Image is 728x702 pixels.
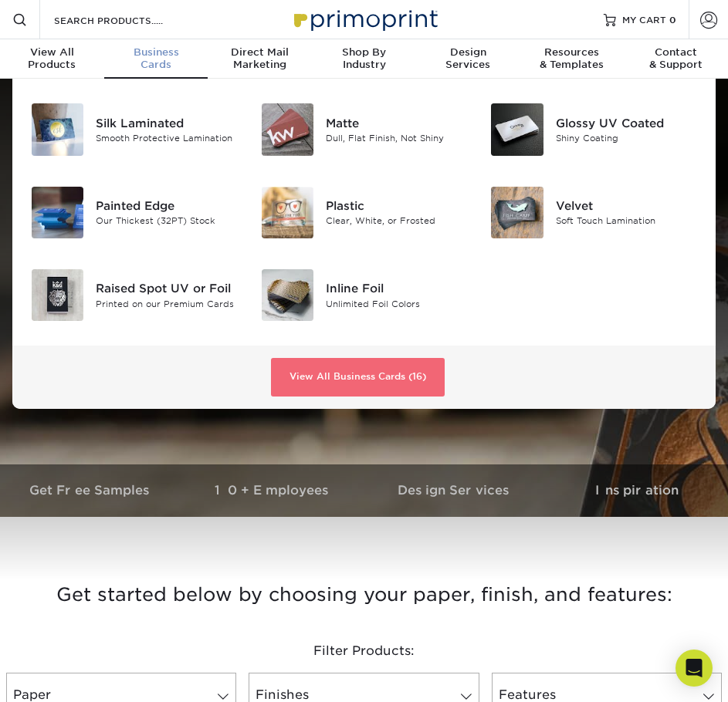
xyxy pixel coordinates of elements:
[669,14,676,25] span: 0
[556,115,697,132] div: Glossy UV Coated
[326,214,467,228] div: Clear, White, or Frosted
[96,132,237,145] div: Smooth Protective Lamination
[31,263,238,327] a: Raised Spot UV or Foil Business Cards Raised Spot UV or Foil Printed on our Premium Cards
[261,97,468,161] a: Matte Business Cards Matte Dull, Flat Finish, Not Shiny
[262,269,313,321] img: Inline Foil Business Cards
[491,103,543,155] img: Glossy UV Coated Business Cards
[556,214,697,228] div: Soft Touch Lamination
[312,46,416,59] span: Shop By
[31,181,238,245] a: Painted Edge Business Cards Painted Edge Our Thickest (32PT) Stock
[104,39,208,80] a: BusinessCards
[556,132,697,145] div: Shiny Coating
[312,39,416,80] a: Shop ByIndustry
[490,181,697,245] a: Velvet Business Cards Velvet Soft Touch Lamination
[104,46,208,59] span: Business
[96,280,237,297] div: Raised Spot UV or Foil
[262,187,313,238] img: Plastic Business Cards
[312,46,416,71] div: Industry
[520,46,625,71] div: & Templates
[520,39,625,80] a: Resources& Templates
[32,103,83,155] img: Silk Laminated Business Cards
[326,297,467,310] div: Unlimited Foil Colors
[624,46,728,59] span: Contact
[326,115,467,132] div: Matte
[208,46,312,59] span: Direct Mail
[31,97,238,161] a: Silk Laminated Business Cards Silk Laminated Smooth Protective Lamination
[104,46,208,71] div: Cards
[326,132,467,145] div: Dull, Flat Finish, Not Shiny
[271,358,445,397] a: View All Business Cards (16)
[624,46,728,71] div: & Support
[32,269,83,321] img: Raised Spot UV or Foil Business Cards
[96,297,237,310] div: Printed on our Premium Cards
[96,197,237,214] div: Painted Edge
[287,2,442,35] img: Primoprint
[624,39,728,80] a: Contact& Support
[208,46,312,71] div: Marketing
[12,572,716,611] h3: Get started below by choosing your paper, finish, and features:
[416,46,520,59] span: Design
[261,181,468,245] a: Plastic Business Cards Plastic Clear, White, or Frosted
[622,13,666,26] span: MY CART
[491,187,543,238] img: Velvet Business Cards
[676,650,713,687] div: Open Intercom Messenger
[416,39,520,80] a: DesignServices
[556,197,697,214] div: Velvet
[520,46,625,59] span: Resources
[96,115,237,132] div: Silk Laminated
[261,263,468,327] a: Inline Foil Business Cards Inline Foil Unlimited Foil Colors
[32,187,83,238] img: Painted Edge Business Cards
[326,280,467,297] div: Inline Foil
[208,39,312,80] a: Direct MailMarketing
[52,11,203,29] input: SEARCH PRODUCTS.....
[326,197,467,214] div: Plastic
[262,103,313,155] img: Matte Business Cards
[96,214,237,228] div: Our Thickest (32PT) Stock
[416,46,520,71] div: Services
[490,97,697,161] a: Glossy UV Coated Business Cards Glossy UV Coated Shiny Coating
